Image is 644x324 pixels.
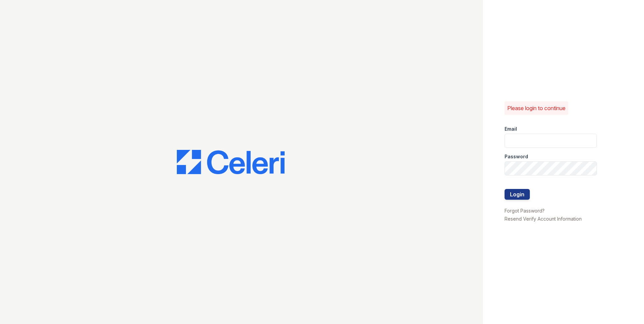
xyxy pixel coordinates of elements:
p: Please login to continue [507,104,566,112]
label: Password [505,153,528,160]
img: CE_Logo_Blue-a8612792a0a2168367f1c8372b55b34899dd931a85d93a1a3d3e32e68fde9ad4.png [177,150,285,174]
a: Forgot Password? [505,208,545,214]
label: Email [505,126,517,132]
button: Login [505,189,530,200]
a: Resend Verify Account Information [505,216,582,222]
